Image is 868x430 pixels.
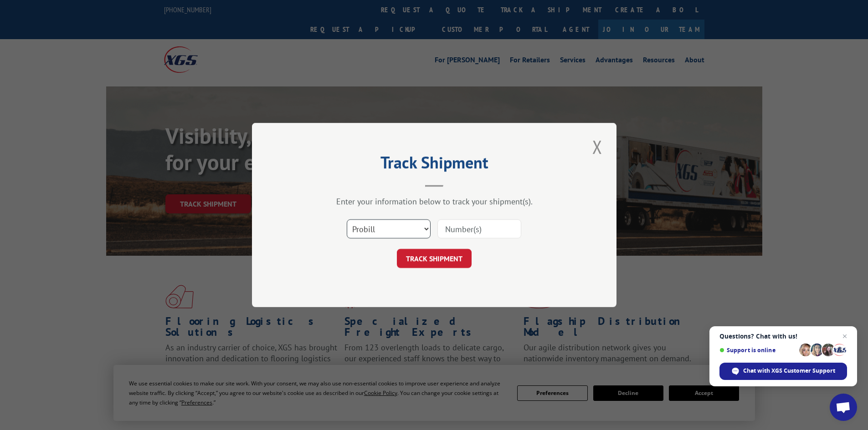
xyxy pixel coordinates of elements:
[719,347,796,354] span: Support is online
[719,333,847,340] span: Questions? Chat with us!
[590,134,605,159] button: Close modal
[830,394,857,421] a: Open chat
[397,249,472,268] button: TRACK SHIPMENT
[437,219,521,238] input: Number(s)
[743,367,835,375] span: Chat with XGS Customer Support
[298,156,571,173] h2: Track Shipment
[298,196,571,207] div: Enter your information below to track your shipment(s).
[719,363,847,380] span: Chat with XGS Customer Support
